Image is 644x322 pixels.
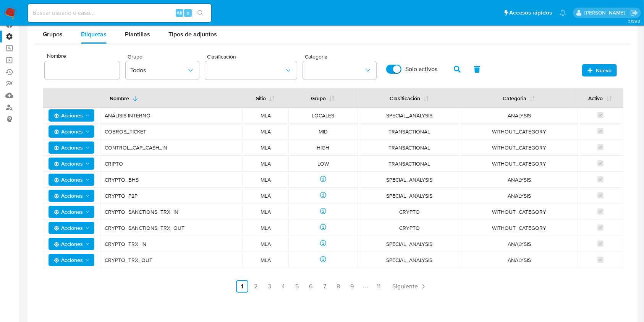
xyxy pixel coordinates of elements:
a: Salir [630,9,638,17]
button: search-icon [193,8,208,18]
span: Accesos rápidos [509,9,552,17]
input: Buscar usuario o caso... [28,8,211,18]
span: Alt [176,9,183,16]
span: 3.158.0 [628,18,640,24]
p: ludmila.lanatti@mercadolibre.com [584,9,628,16]
a: Notificaciones [560,10,566,16]
span: s [187,9,189,16]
